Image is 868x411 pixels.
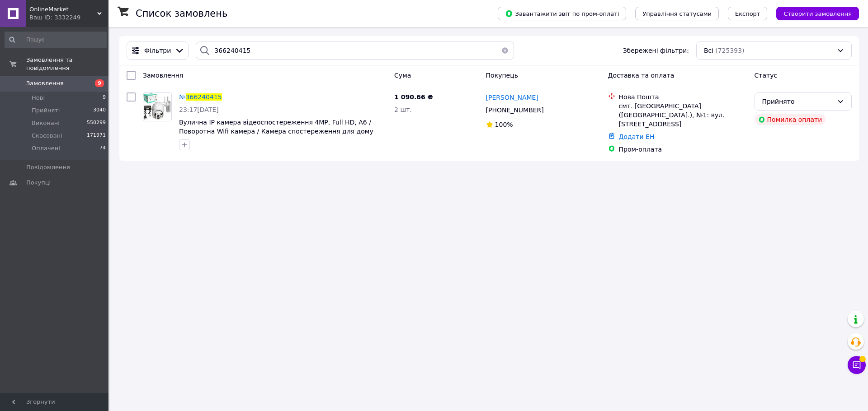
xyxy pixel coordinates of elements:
div: Нова Пошта [619,92,747,102]
span: Експорт [735,10,760,17]
span: Покупці [26,179,51,187]
a: №366240415 [179,93,222,101]
span: 2 шт. [394,106,412,113]
span: Прийняті [32,106,60,115]
span: 171971 [87,132,106,140]
h1: Список замовлень [136,8,227,19]
span: Замовлення [143,72,183,79]
span: 100% [495,121,513,128]
span: Cума [394,72,411,79]
a: Додати ЕН [619,133,655,140]
a: [PERSON_NAME] [486,93,538,102]
span: 550299 [87,119,106,127]
input: Пошук [5,32,107,48]
div: смт. [GEOGRAPHIC_DATA] ([GEOGRAPHIC_DATA].), №1: вул. [STREET_ADDRESS] [619,102,747,129]
button: Управління статусами [635,7,719,20]
div: [PHONE_NUMBER] [484,104,546,116]
span: 9 [103,94,106,102]
span: 366240415 [186,93,222,101]
button: Експорт [728,7,768,20]
span: Всі [704,46,713,55]
a: Фото товару [143,92,172,121]
span: Замовлення [26,79,64,88]
button: Чат з покупцем [848,356,866,374]
div: Помилка оплати [755,114,826,125]
span: Доставка та оплата [608,72,675,79]
span: 23:17[DATE] [179,106,219,113]
img: Фото товару [143,93,171,121]
span: Збережені фільтри: [623,46,689,55]
span: Виконані [32,119,60,127]
button: Створити замовлення [776,7,859,20]
div: Ваш ID: 3332249 [29,14,108,22]
button: Очистить [496,42,514,60]
span: Повідомлення [26,163,70,171]
span: Нові [32,94,45,102]
span: (725393) [715,47,744,54]
a: Вулична IP камера відеоспостереження 4MP, Full HD, A6 / Поворотна Wifi камера / Камера спостереже... [179,119,373,135]
span: 3040 [93,106,106,115]
span: OnlineMarket [29,5,97,14]
span: [PERSON_NAME] [486,94,538,101]
span: Фільтри [144,46,171,55]
input: Пошук за номером замовлення, ПІБ покупця, номером телефону, Email, номером накладної [196,42,514,60]
span: Статус [755,72,778,79]
span: Покупець [486,72,518,79]
a: Створити замовлення [767,9,859,17]
span: Скасовані [32,132,62,140]
span: 1 090.66 ₴ [394,93,433,101]
span: Управління статусами [642,10,712,17]
span: № [179,93,186,101]
button: Завантажити звіт по пром-оплаті [498,7,626,20]
div: Пром-оплата [619,145,747,154]
span: 74 [99,144,106,152]
span: 9 [95,79,104,87]
span: Створити замовлення [783,10,852,17]
span: Замовлення та повідомлення [26,56,108,72]
span: Оплачені [32,144,60,152]
div: Прийнято [762,97,833,106]
span: Завантажити звіт по пром-оплаті [505,9,619,18]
